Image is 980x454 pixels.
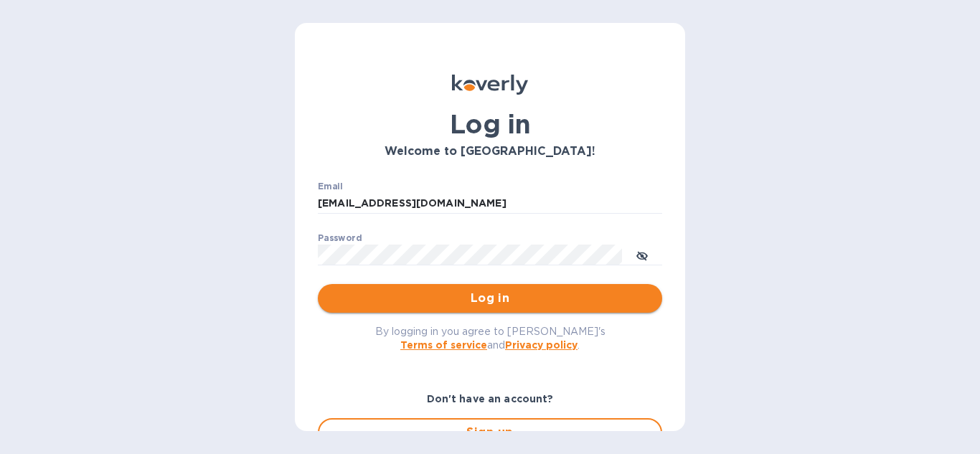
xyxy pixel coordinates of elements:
span: By logging in you agree to [PERSON_NAME]'s and . [375,326,606,351]
label: Email [318,182,343,191]
img: Koverly [452,75,528,95]
button: Log in [318,284,662,313]
input: Enter email address [318,193,662,214]
a: Terms of service [400,339,487,351]
span: Sign up [331,424,649,441]
label: Password [318,234,362,242]
a: Privacy policy [505,339,578,351]
h3: Welcome to [GEOGRAPHIC_DATA]! [318,145,662,159]
h1: Log in [318,109,662,139]
button: toggle password visibility [628,240,656,269]
b: Don't have an account? [427,393,554,405]
span: Log in [329,290,651,307]
button: Sign up [318,418,662,447]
